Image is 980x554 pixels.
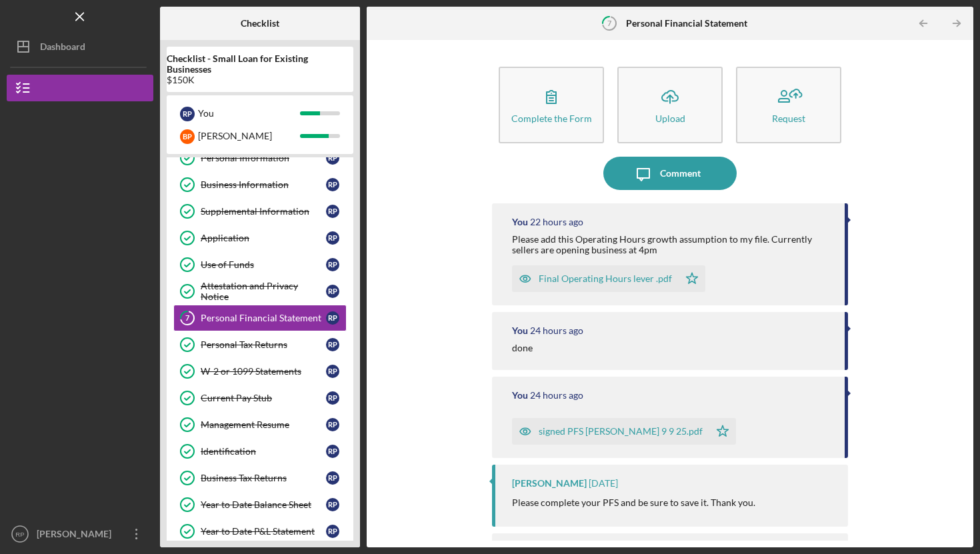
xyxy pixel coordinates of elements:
button: Request [736,67,841,143]
div: W-2 or 1099 Statements [201,366,326,377]
a: Use of FundsRP [173,251,347,278]
time: 2025-09-09 20:31 [530,325,583,336]
div: R P [326,471,339,485]
a: ApplicationRP [173,225,347,251]
div: Please add this Operating Hours growth assumption to my file. Currently sellers are opening busin... [512,234,831,255]
text: RP [15,531,24,538]
a: 7Personal Financial StatementRP [173,305,347,331]
div: Application [201,233,326,243]
div: R P [326,365,339,378]
a: Year to Date Balance SheetRP [173,491,347,518]
div: R P [326,205,339,218]
div: Complete the Form [511,113,592,123]
div: R P [326,445,339,458]
button: Final Operating Hours lever .pdf [512,265,705,292]
div: signed PFS [PERSON_NAME] 9 9 25.pdf [539,426,703,437]
div: R P [326,525,339,538]
div: R P [326,498,339,511]
a: Personal Tax ReturnsRP [173,331,347,358]
div: done [512,343,533,353]
div: Dashboard [40,33,85,63]
div: [PERSON_NAME] [198,125,300,147]
a: Supplemental InformationRP [173,198,347,225]
button: Upload [617,67,723,143]
p: Please complete your PFS and be sure to save it. Thank you. [512,495,755,510]
a: Business Tax ReturnsRP [173,465,347,491]
button: Complete the Form [499,67,604,143]
b: Checklist [241,18,279,29]
div: R P [326,258,339,271]
a: Business InformationRP [173,171,347,198]
div: R P [326,311,339,325]
a: Personal InformationRP [173,145,347,171]
div: Upload [655,113,685,123]
time: 2025-09-09 22:21 [530,217,583,227]
a: Attestation and Privacy NoticeRP [173,278,347,305]
div: Comment [660,157,701,190]
time: 2025-09-08 19:42 [589,478,618,489]
div: Request [772,113,805,123]
div: You [198,102,300,125]
div: R P [326,285,339,298]
div: R P [326,151,339,165]
div: You [512,325,528,336]
div: R P [180,107,195,121]
div: R P [326,338,339,351]
tspan: 7 [185,314,190,323]
button: signed PFS [PERSON_NAME] 9 9 25.pdf [512,418,736,445]
button: RP[PERSON_NAME] [7,521,153,547]
div: You [512,217,528,227]
a: Management ResumeRP [173,411,347,438]
div: Business Tax Returns [201,473,326,483]
div: You [512,390,528,401]
a: W-2 or 1099 StatementsRP [173,358,347,385]
a: IdentificationRP [173,438,347,465]
a: Current Pay StubRP [173,385,347,411]
tspan: 7 [607,19,612,27]
div: [PERSON_NAME] [512,478,587,489]
div: Year to Date P&L Statement [201,526,326,537]
div: Final Operating Hours lever .pdf [539,273,672,284]
div: [PERSON_NAME] [33,521,120,551]
div: Supplemental Information [201,206,326,217]
div: Personal Tax Returns [201,339,326,350]
b: Checklist - Small Loan for Existing Businesses [167,53,353,75]
div: Management Resume [201,419,326,430]
div: $150K [167,75,353,85]
b: Personal Financial Statement [626,18,747,29]
div: Personal Information [201,153,326,163]
div: Use of Funds [201,259,326,270]
button: Comment [603,157,737,190]
div: R P [326,231,339,245]
div: R P [326,178,339,191]
div: R P [326,391,339,405]
div: Current Pay Stub [201,393,326,403]
div: Year to Date Balance Sheet [201,499,326,510]
div: Attestation and Privacy Notice [201,281,326,302]
div: Personal Financial Statement [201,313,326,323]
div: R P [326,418,339,431]
a: Year to Date P&L StatementRP [173,518,347,545]
div: B P [180,129,195,144]
button: Dashboard [7,33,153,60]
time: 2025-09-09 20:30 [530,390,583,401]
div: Identification [201,446,326,457]
div: Business Information [201,179,326,190]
